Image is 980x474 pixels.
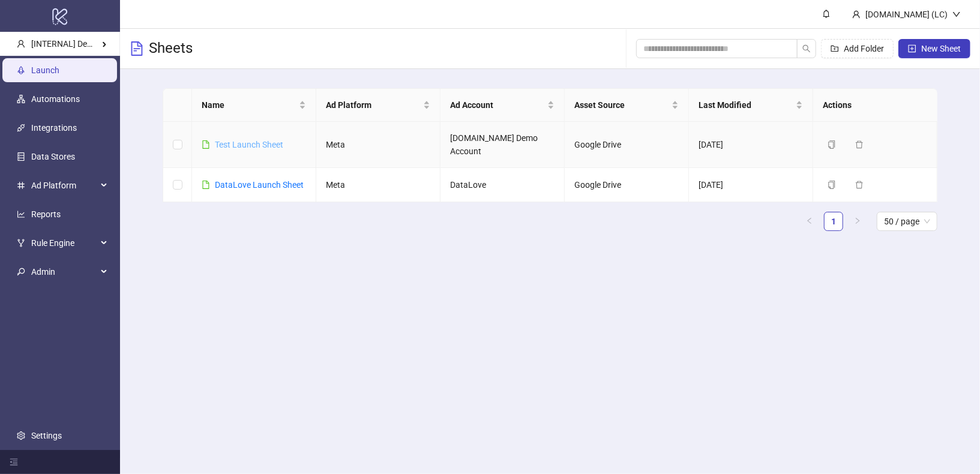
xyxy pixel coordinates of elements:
[316,168,440,202] td: Meta
[884,212,930,230] span: 50 / page
[31,231,97,255] span: Rule Engine
[844,44,884,53] span: Add Folder
[17,268,25,276] span: key
[130,41,144,56] span: file-text
[854,217,861,224] span: right
[31,173,97,197] span: Ad Platform
[861,8,952,21] div: [DOMAIN_NAME] (LC)
[31,94,80,104] a: Automations
[802,44,811,53] span: search
[565,122,689,168] td: Google Drive
[440,168,565,202] td: DataLove
[17,181,25,190] span: number
[440,89,565,122] th: Ad Account
[825,212,843,230] a: 1
[440,122,565,168] td: [DOMAIN_NAME] Demo Account
[921,44,961,53] span: New Sheet
[831,44,839,53] span: folder-add
[202,181,210,189] span: file
[202,140,210,149] span: file
[800,212,819,231] li: Previous Page
[565,168,689,202] td: Google Drive
[316,122,440,168] td: Meta
[31,39,132,49] span: [INTERNAL] Demo Account
[10,458,18,466] span: menu-fold
[822,10,831,18] span: bell
[699,98,793,112] span: Last Modified
[898,39,970,58] button: New Sheet
[202,98,296,112] span: Name
[689,168,813,202] td: [DATE]
[31,209,61,219] a: Reports
[828,181,836,189] span: copy
[689,122,813,168] td: [DATE]
[215,180,304,190] a: DataLove Launch Sheet
[326,98,421,112] span: Ad Platform
[848,212,867,231] li: Next Page
[149,39,193,58] h3: Sheets
[877,212,937,231] div: Page Size
[316,89,440,122] th: Ad Platform
[31,123,77,133] a: Integrations
[852,10,861,19] span: user
[17,40,25,48] span: user
[828,140,836,149] span: copy
[17,239,25,247] span: fork
[31,65,59,75] a: Launch
[806,217,813,224] span: left
[821,39,894,58] button: Add Folder
[855,140,864,149] span: delete
[565,89,689,122] th: Asset Source
[689,89,813,122] th: Last Modified
[813,89,937,122] th: Actions
[31,152,75,161] a: Data Stores
[908,44,916,53] span: plus-square
[800,212,819,231] button: left
[215,140,283,149] a: Test Launch Sheet
[31,431,62,440] a: Settings
[574,98,669,112] span: Asset Source
[848,212,867,231] button: right
[450,98,545,112] span: Ad Account
[855,181,864,189] span: delete
[192,89,316,122] th: Name
[952,10,961,19] span: down
[824,212,843,231] li: 1
[31,260,97,284] span: Admin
